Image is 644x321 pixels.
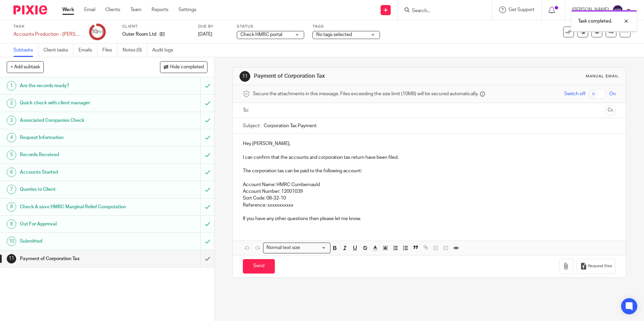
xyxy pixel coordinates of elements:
[237,24,304,29] label: Status
[316,32,352,37] span: No tags selected
[243,154,615,161] p: I can confirm that the accounts and corporation tax return have been filed.
[243,107,250,114] label: To:
[152,44,178,57] a: Audit logs
[20,184,136,194] h1: Queries to Client
[240,32,282,37] span: Check HMRC portal
[243,195,615,202] p: Sort Code: 08-32-10
[577,259,616,274] button: Request files
[243,188,615,195] p: Account Number: 12001039
[7,237,16,246] div: 10
[20,115,136,126] h1: Associated Companies Check
[62,6,74,13] a: Work
[7,133,16,142] div: 4
[198,32,212,37] span: [DATE]
[253,91,478,97] span: Secure the attachments in this message. Files exceeding the size limit (10MB) will be secured aut...
[7,219,16,229] div: 9
[91,28,103,36] div: 10
[239,71,250,82] div: 11
[606,105,616,115] button: Cc
[20,150,136,160] h1: Records Received
[243,215,615,222] p: If you have any other questions then please let me know.
[20,219,136,229] h1: Out For Approval
[13,31,81,38] div: Accounts Production - [PERSON_NAME]
[313,24,380,29] label: Tags
[7,202,16,212] div: 8
[302,244,326,251] input: Search for option
[130,6,141,13] a: Team
[152,6,168,13] a: Reports
[243,140,615,147] p: Hey [PERSON_NAME],
[20,133,136,143] h1: Request Information
[160,61,207,73] button: Hide completed
[20,81,136,91] h1: Are the records ready?
[7,254,16,263] div: 11
[7,168,16,177] div: 6
[102,44,118,57] a: Files
[43,44,73,57] a: Client tasks
[13,31,81,38] div: Accounts Production - Caitlin
[243,168,615,174] p: The corporation tax can be paid to the following account:
[7,99,16,108] div: 2
[7,185,16,194] div: 7
[7,150,16,160] div: 5
[122,24,190,29] label: Client
[20,236,136,246] h1: Submitted
[243,181,615,188] p: Account Name: HMRC Cumbernauld
[7,61,44,73] button: + Add subtask
[263,243,330,253] div: Search for option
[20,202,136,212] h1: Check & save HMRC Marginal Relief Computation
[7,81,16,91] div: 1
[13,24,81,29] label: Task
[13,5,47,14] img: Pixie
[198,24,228,29] label: Due by
[265,244,301,251] span: Normal text size
[243,122,260,129] label: Subject:
[578,18,612,25] p: Task completed.
[84,6,95,13] a: Email
[179,6,196,13] a: Settings
[609,91,616,97] span: On
[122,31,156,38] p: Outer Room Ltd
[586,74,619,79] div: Manual email
[78,44,97,57] a: Emails
[7,116,16,125] div: 3
[254,73,444,80] h1: Payment of Corporation Tax
[588,263,612,269] span: Request files
[20,167,136,177] h1: Accounts Started
[243,259,275,274] input: Send
[243,202,615,209] p: Reference: xxxxxxxxxxx
[105,6,120,13] a: Clients
[97,30,103,34] small: /11
[20,254,136,264] h1: Payment of Corporation Tax
[13,44,38,57] a: Subtasks
[123,44,147,57] a: Notes (0)
[564,91,585,97] span: Switch off
[170,65,204,70] span: Hide completed
[612,5,623,15] img: svg%3E
[20,98,136,108] h1: Quick check with client manager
